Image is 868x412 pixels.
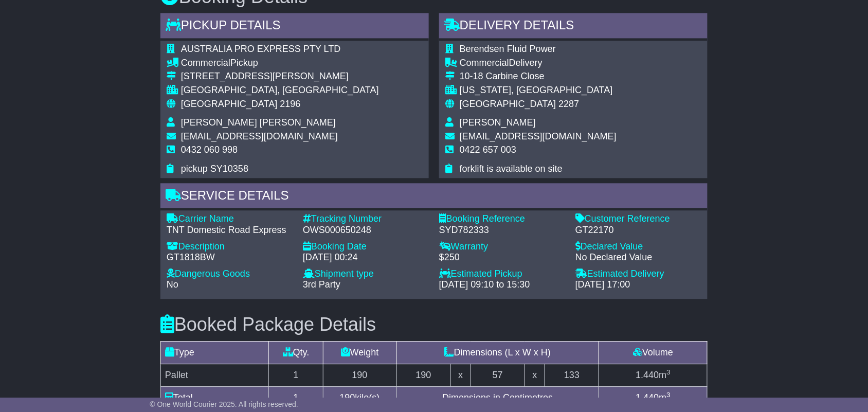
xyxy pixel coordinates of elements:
[303,252,429,263] div: [DATE] 00:24
[460,58,617,69] div: Delivery
[167,279,178,290] span: No
[181,85,379,96] div: [GEOGRAPHIC_DATA], [GEOGRAPHIC_DATA]
[575,213,701,225] div: Customer Reference
[303,268,429,280] div: Shipment type
[439,225,565,236] div: SYD782333
[150,400,298,408] span: © One World Courier 2025. All rights reserved.
[439,13,708,41] div: Delivery Details
[181,131,338,141] span: [EMAIL_ADDRESS][DOMAIN_NAME]
[340,392,355,403] span: 190
[439,241,565,253] div: Warranty
[269,386,323,409] td: 1
[160,314,708,335] h3: Booked Package Details
[460,117,536,128] span: [PERSON_NAME]
[303,241,429,253] div: Booking Date
[460,99,556,109] span: [GEOGRAPHIC_DATA]
[323,386,396,409] td: kilo(s)
[666,391,671,399] sup: 3
[161,386,269,409] td: Total
[636,392,659,403] span: 1.440
[575,225,701,236] div: GT22170
[396,341,599,364] td: Dimensions (L x W x H)
[599,386,708,409] td: m
[439,213,565,225] div: Booking Reference
[460,58,509,68] span: Commercial
[167,252,293,263] div: GT1818BW
[396,386,599,409] td: Dimensions in Centimetres
[181,71,379,82] div: [STREET_ADDRESS][PERSON_NAME]
[303,213,429,225] div: Tracking Number
[575,252,701,263] div: No Declared Value
[471,364,525,386] td: 57
[181,44,340,54] span: AUSTRALIA PRO EXPRESS PTY LTD
[269,341,323,364] td: Qty.
[460,85,617,96] div: [US_STATE], [GEOGRAPHIC_DATA]
[160,13,429,41] div: Pickup Details
[460,164,563,174] span: forklift is available on site
[439,268,565,280] div: Estimated Pickup
[525,364,545,386] td: x
[181,164,248,174] span: pickup SY10358
[558,99,579,109] span: 2287
[161,364,269,386] td: Pallet
[460,145,516,155] span: 0422 657 003
[269,364,323,386] td: 1
[599,364,708,386] td: m
[545,364,599,386] td: 133
[636,370,659,380] span: 1.440
[181,145,238,155] span: 0432 060 998
[460,44,556,54] span: Berendsen Fluid Power
[167,241,293,253] div: Description
[303,225,429,236] div: OWS000650248
[396,364,450,386] td: 190
[575,279,701,291] div: [DATE] 17:00
[167,268,293,280] div: Dangerous Goods
[460,131,617,141] span: [EMAIL_ADDRESS][DOMAIN_NAME]
[575,268,701,280] div: Estimated Delivery
[450,364,471,386] td: x
[460,71,617,82] div: 10-18 Carbine Close
[181,58,379,69] div: Pickup
[181,58,230,68] span: Commercial
[439,252,565,263] div: $250
[181,99,277,109] span: [GEOGRAPHIC_DATA]
[323,341,396,364] td: Weight
[280,99,300,109] span: 2196
[160,183,708,211] div: Service Details
[161,341,269,364] td: Type
[666,368,671,376] sup: 3
[599,341,708,364] td: Volume
[167,225,293,236] div: TNT Domestic Road Express
[303,279,340,290] span: 3rd Party
[323,364,396,386] td: 190
[181,117,336,128] span: [PERSON_NAME] [PERSON_NAME]
[167,213,293,225] div: Carrier Name
[575,241,701,253] div: Declared Value
[439,279,565,291] div: [DATE] 09:10 to 15:30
